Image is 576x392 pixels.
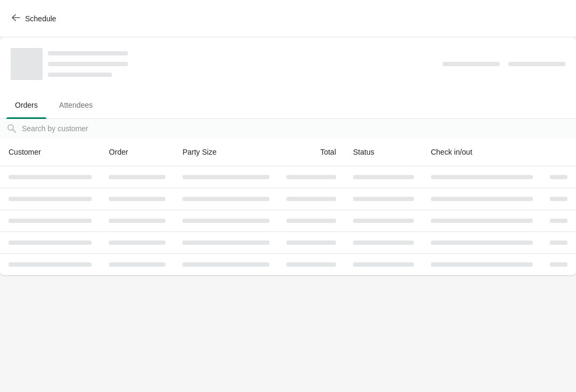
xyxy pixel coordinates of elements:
[21,119,576,138] input: Search by customer
[278,138,345,166] th: Total
[5,9,65,28] button: Schedule
[25,14,56,23] span: Schedule
[345,138,422,166] th: Status
[422,138,541,166] th: Check in/out
[174,138,278,166] th: Party Size
[6,95,46,115] span: Orders
[51,95,101,115] span: Attendees
[100,138,174,166] th: Order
